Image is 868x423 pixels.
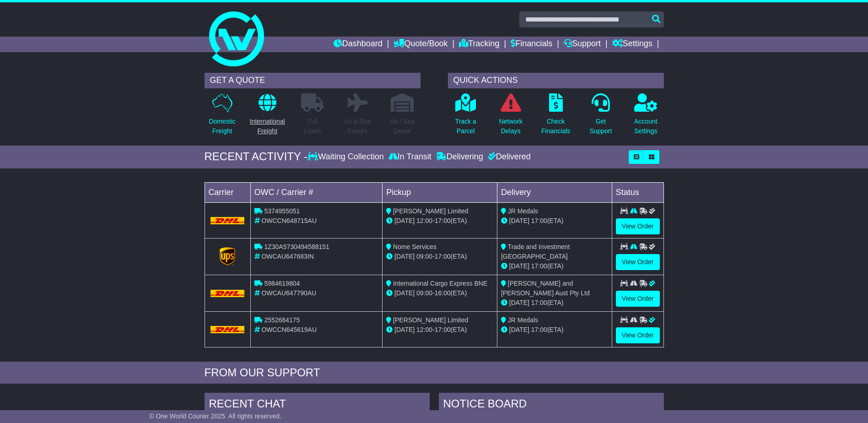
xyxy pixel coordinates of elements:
[205,73,421,88] div: GET A QUOTE
[434,152,485,162] div: Delivering
[301,117,324,136] p: Full Loads
[508,207,538,215] span: JR Medals
[509,326,529,333] span: [DATE]
[220,247,235,266] img: GetCarrierServiceLogo
[386,325,493,335] div: - (ETA)
[394,326,415,333] span: [DATE]
[455,117,476,136] p: Track a Parcel
[531,262,547,270] span: 17:00
[205,366,664,380] div: FROM OUR SUPPORT
[205,150,308,163] div: RECENT ACTIVITY -
[390,117,415,136] p: Air / Sea Depot
[386,216,493,226] div: - (ETA)
[541,93,571,141] a: CheckFinancials
[612,37,652,52] a: Settings
[261,217,317,224] span: OWCCN648715AU
[416,289,432,297] span: 09:00
[501,280,590,297] span: [PERSON_NAME] and [PERSON_NAME] Aust Pty Ltd
[501,261,608,271] div: (ETA)
[210,217,245,224] img: DHL.png
[435,217,451,224] span: 17:00
[485,152,531,162] div: Delivered
[416,326,432,333] span: 12:00
[205,393,430,418] div: RECENT CHAT
[501,243,570,260] span: Trade and Investment [GEOGRAPHIC_DATA]
[511,37,552,52] a: Financials
[501,298,608,308] div: (ETA)
[250,182,383,202] td: OWC / Carrier #
[616,218,660,234] a: View Order
[612,182,663,202] td: Status
[209,117,235,136] p: Domestic Freight
[501,216,608,226] div: (ETA)
[264,316,300,324] span: 2552684175
[509,217,529,224] span: [DATE]
[616,327,660,343] a: View Order
[249,93,286,141] a: InternationalFreight
[334,37,383,52] a: Dashboard
[393,280,487,287] span: International Cargo Express BNE
[448,73,664,88] div: QUICK ACTIONS
[616,291,660,307] a: View Order
[205,182,250,202] td: Carrier
[531,326,547,333] span: 17:00
[261,253,313,260] span: OWCAU647683IN
[435,289,451,297] span: 16:00
[497,182,612,202] td: Delivery
[616,254,660,270] a: View Order
[394,37,447,52] a: Quote/Book
[394,217,415,224] span: [DATE]
[541,117,570,136] p: Check Financials
[455,93,477,141] a: Track aParcel
[264,280,300,287] span: 5984619804
[264,243,329,250] span: 1Z30A5730494588151
[210,326,245,333] img: DHL.png
[149,412,281,420] span: © One World Courier 2025. All rights reserved.
[307,152,386,162] div: Waiting Collection
[416,253,432,260] span: 09:00
[416,217,432,224] span: 12:00
[459,37,499,52] a: Tracking
[394,289,415,297] span: [DATE]
[589,93,612,141] a: GetSupport
[386,288,493,298] div: - (ETA)
[531,299,547,306] span: 17:00
[394,253,415,260] span: [DATE]
[501,325,608,335] div: (ETA)
[589,117,612,136] p: Get Support
[261,326,317,333] span: OWCCN645619AU
[509,299,529,306] span: [DATE]
[508,316,538,324] span: JR Medals
[250,117,285,136] p: International Freight
[210,290,245,297] img: DHL.png
[564,37,601,52] a: Support
[264,207,300,215] span: 5374955051
[208,93,236,141] a: DomesticFreight
[393,243,437,250] span: Nome Services
[393,316,468,324] span: [PERSON_NAME] Limited
[509,262,529,270] span: [DATE]
[344,117,371,136] p: Air & Sea Freight
[393,207,468,215] span: [PERSON_NAME] Limited
[386,252,493,261] div: - (ETA)
[435,326,451,333] span: 17:00
[386,152,434,162] div: In Transit
[498,93,523,141] a: NetworkDelays
[261,289,316,297] span: OWCAU647790AU
[439,393,664,418] div: NOTICE BOARD
[634,117,658,136] p: Account Settings
[499,117,522,136] p: Network Delays
[634,93,658,141] a: AccountSettings
[435,253,451,260] span: 17:00
[531,217,547,224] span: 17:00
[383,182,497,202] td: Pickup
